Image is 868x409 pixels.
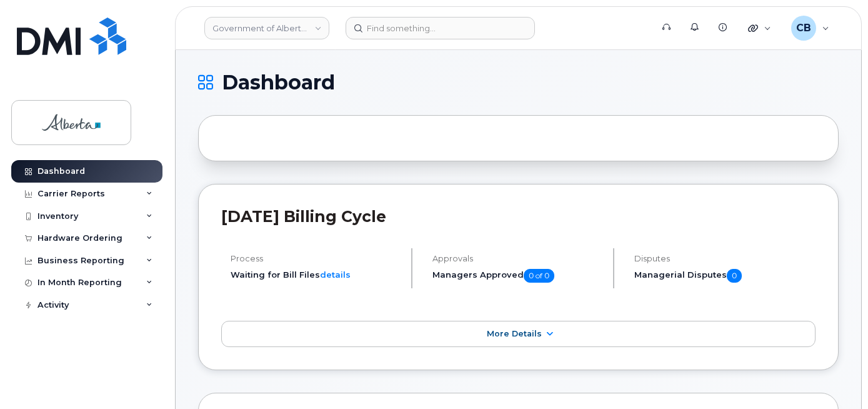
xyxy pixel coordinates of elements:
[727,269,742,283] span: 0
[487,329,542,338] span: More Details
[320,270,351,280] a: details
[222,73,335,92] span: Dashboard
[524,269,554,283] span: 0 of 0
[634,269,816,283] h5: Managerial Disputes
[231,254,401,263] h4: Process
[231,269,401,281] li: Waiting for Bill Files
[432,254,602,263] h4: Approvals
[221,207,816,226] h2: [DATE] Billing Cycle
[634,254,816,263] h4: Disputes
[432,269,602,283] h5: Managers Approved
